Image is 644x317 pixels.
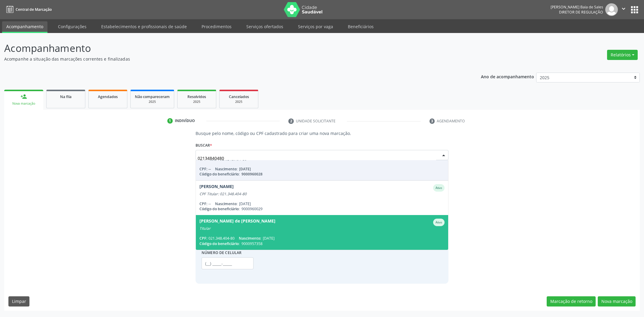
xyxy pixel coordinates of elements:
input: Busque por nome, código ou CPF [198,152,436,164]
a: Central de Marcação [4,4,52,14]
label: Buscar [196,141,212,150]
span: Cancelados [229,94,249,99]
p: Busque pelo nome, código ou CPF cadastrado para criar uma nova marcação. [196,130,448,136]
span: Nascimento: [215,201,237,206]
small: Ativo [436,186,442,190]
span: Código do beneficiário: [199,206,239,211]
div: [PERSON_NAME] [199,184,234,192]
button: Nova marcação [598,296,636,307]
div: -- [199,201,445,206]
span: Nascimento: [239,236,261,241]
span: Resolvidos [187,94,206,99]
button: Limpar [8,296,29,307]
span: [DATE] [263,236,275,241]
div: CPF Titular: 021.348.404-80 [199,192,445,196]
button: Relatórios [607,50,638,60]
div: 2025 [135,100,170,104]
div: Indivíduo [175,118,195,124]
span: Central de Marcação [16,7,52,12]
a: Serviços ofertados [242,21,287,32]
div: 021.348.404-80 [199,236,445,241]
small: Ativo [436,220,442,224]
div: Titular [199,226,445,231]
button:  [618,3,629,16]
span: Agendados [98,94,118,99]
p: Acompanhe a situação das marcações correntes e finalizadas [4,56,449,62]
a: Estabelecimentos e profissionais de saúde [97,21,191,32]
div: [PERSON_NAME] Baia de Sales [551,4,603,10]
a: Beneficiários [344,21,378,32]
img: img [605,3,618,16]
p: Acompanhamento [4,41,449,56]
a: Acompanhamento [2,21,47,33]
div: [PERSON_NAME] de [PERSON_NAME] [199,219,275,226]
a: Configurações [54,21,91,32]
a: Serviços por vaga [294,21,337,32]
button: Marcação de retorno [547,296,596,307]
span: Diretor de regulação [559,10,603,15]
span: Código do beneficiário: [199,241,239,246]
a: Procedimentos [197,21,236,32]
div: 2025 [182,100,212,104]
span: 9000957358 [241,241,263,246]
span: [DATE] [239,201,251,206]
input: (__) _____-_____ [202,257,254,269]
div: Nova marcação [8,101,39,106]
div: 1 [167,118,173,124]
span: CPF: [199,201,207,206]
span: CPF: [199,236,207,241]
div: person_add [20,93,27,100]
p: Ano de acompanhamento [481,73,534,80]
button: apps [629,4,640,15]
span: Não compareceram [135,94,170,99]
span: 9000960029 [241,206,263,211]
span: Na fila [60,94,71,99]
div: 2025 [224,100,254,104]
i:  [620,5,627,12]
label: Número de celular [202,248,242,257]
